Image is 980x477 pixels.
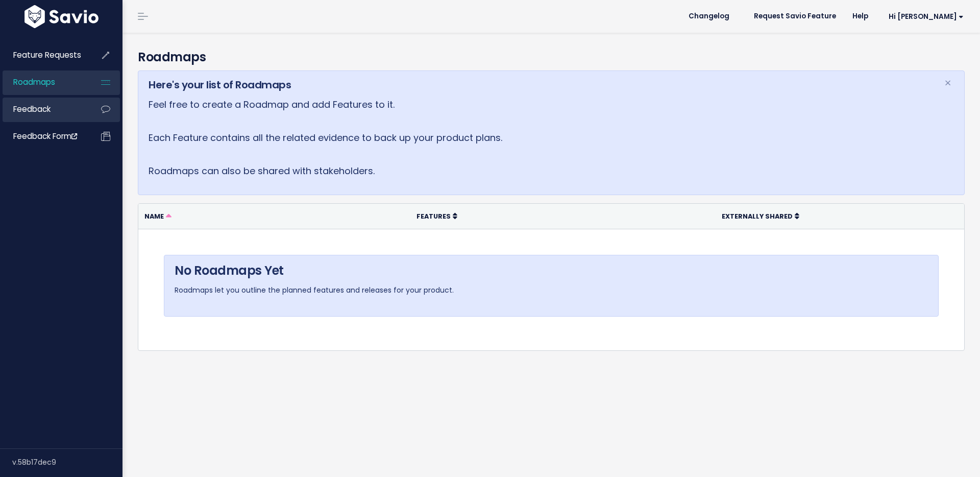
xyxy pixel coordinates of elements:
[175,261,928,280] h4: No Roadmaps Yet
[3,43,85,67] a: Feature Requests
[149,77,932,92] h5: Here's your list of Roadmaps
[164,255,939,316] div: Roadmaps let you outline the planned features and releases for your product.
[13,104,51,114] span: Feedback
[149,97,932,179] p: Feel free to create a Roadmap and add Features to it. Each Feature contains all the related evide...
[416,212,451,221] span: Features
[934,71,962,96] button: Close
[876,9,972,25] a: Hi [PERSON_NAME]
[416,211,457,221] a: Features
[144,212,164,221] span: Name
[3,70,85,94] a: Roadmaps
[144,211,171,221] a: Name
[22,5,101,28] img: logo-white.9d6f32f41409.svg
[944,75,951,91] span: ×
[844,9,876,24] a: Help
[13,131,77,141] span: Feedback form
[722,212,793,221] span: Externally Shared
[689,13,729,20] span: Changelog
[722,211,799,221] a: Externally Shared
[13,77,55,87] span: Roadmaps
[12,449,122,475] div: v.58b17dec9
[889,13,964,20] span: Hi [PERSON_NAME]
[3,98,85,121] a: Feedback
[746,9,844,24] a: Request Savio Feature
[138,48,965,66] h4: Roadmaps
[3,125,85,148] a: Feedback form
[13,50,81,60] span: Feature Requests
